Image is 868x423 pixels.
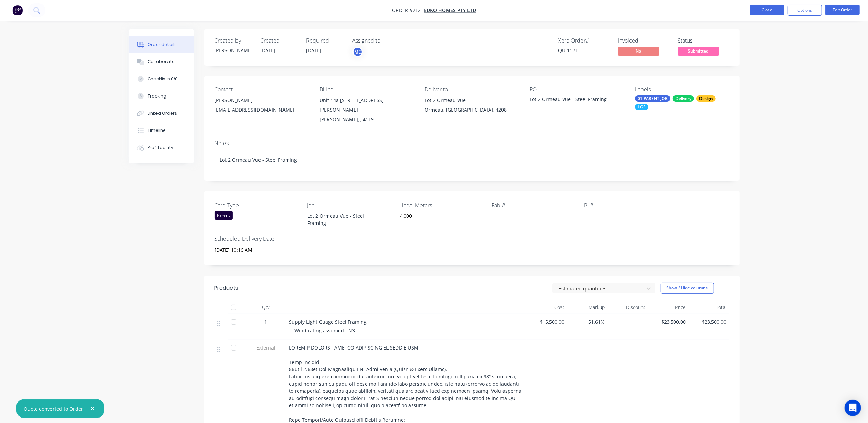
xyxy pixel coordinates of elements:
[689,300,729,314] div: Total
[696,95,716,102] div: Design
[148,42,177,48] div: Order details
[261,37,298,44] div: Created
[306,37,344,44] div: Required
[12,5,23,15] img: Factory
[215,95,309,117] div: [PERSON_NAME][EMAIL_ADDRESS][DOMAIN_NAME]
[692,318,727,325] span: $23,500.00
[567,300,608,314] div: Markup
[825,5,860,15] button: Edit Order
[245,300,287,314] div: Qty
[352,47,363,57] button: ME
[129,139,194,156] button: Profitability
[307,201,393,209] label: Job
[215,284,239,292] div: Products
[530,86,624,93] div: PO
[320,95,414,115] div: Unit 14a [STREET_ADDRESS][PERSON_NAME]
[265,318,267,325] span: 1
[558,47,610,54] div: QU-1171
[424,7,476,14] a: EDKO Homes Pty Ltd
[302,211,387,228] div: Lot 2 Ormeau Vue - Steel Framing
[306,47,322,54] span: [DATE]
[673,95,694,102] div: Delivery
[648,300,689,314] div: Price
[425,95,519,105] div: Lot 2 Ormeau Vue
[148,76,178,82] div: Checklists 0/0
[558,37,610,44] div: Xero Order #
[129,122,194,139] button: Timeline
[618,47,659,55] span: No
[678,47,719,55] span: Submitted
[215,235,300,243] label: Scheduled Delivery Date
[845,400,861,416] div: Open Intercom Messenger
[635,86,729,93] div: Labels
[425,105,519,115] div: Ormeau, [GEOGRAPHIC_DATA], 4208
[148,59,175,65] div: Collaborate
[295,327,355,334] span: Wind rating assumed - N3
[678,47,719,57] button: Submitted
[129,88,194,105] button: Tracking
[584,201,670,209] label: Bl #
[148,93,166,99] div: Tracking
[215,95,309,105] div: [PERSON_NAME]
[248,344,284,351] span: External
[425,95,519,117] div: Lot 2 Ormeau VueOrmeau, [GEOGRAPHIC_DATA], 4208
[289,319,367,325] span: Supply Light Guage Steel Framing
[635,95,670,102] div: 01 PARENT JOB
[215,47,252,54] div: [PERSON_NAME]
[215,37,252,44] div: Created by
[129,36,194,53] button: Order details
[215,86,309,93] div: Contact
[148,127,166,134] div: Timeline
[651,318,686,325] span: $23,500.00
[320,95,414,124] div: Unit 14a [STREET_ADDRESS][PERSON_NAME][PERSON_NAME], , 4119
[788,5,822,16] button: Options
[661,283,714,294] button: Show / Hide columns
[570,318,605,325] span: 51.61%
[148,145,173,151] div: Profitability
[530,95,616,105] div: Lot 2 Ormeau Vue - Steel Framing
[608,300,648,314] div: Discount
[399,201,485,209] label: Lineal Meters
[491,201,577,209] label: Fab #
[215,140,729,147] div: Notes
[215,211,233,220] div: Parent
[129,53,194,70] button: Collaborate
[352,37,421,44] div: Assigned to
[392,7,424,14] span: Order #212 -
[215,149,729,170] div: Lot 2 Ormeau Vue - Steel Framing
[261,47,276,54] span: [DATE]
[618,37,670,44] div: Invoiced
[635,104,648,110] div: LGS
[129,70,194,88] button: Checklists 0/0
[394,211,485,221] input: Enter number...
[215,201,300,209] label: Card Type
[527,300,567,314] div: Cost
[129,105,194,122] button: Linked Orders
[320,86,414,93] div: Bill to
[320,115,414,124] div: [PERSON_NAME], , 4119
[215,105,309,115] div: [EMAIL_ADDRESS][DOMAIN_NAME]
[678,37,729,44] div: Status
[210,244,295,255] input: Enter date and time
[425,86,519,93] div: Deliver to
[750,5,784,15] button: Close
[24,405,83,412] div: Quote converted to Order
[148,110,177,116] div: Linked Orders
[530,318,565,325] span: $15,500.00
